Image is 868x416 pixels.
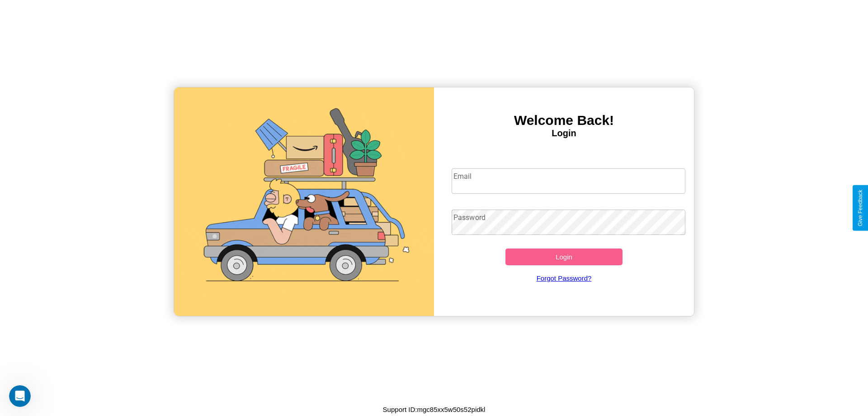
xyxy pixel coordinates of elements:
p: Support ID: mgc85xx5w50s52pidkl [383,403,486,416]
div: Give Feedback [857,190,863,226]
button: Login [505,249,623,265]
a: Forgot Password? [447,265,681,291]
h4: Login [434,128,694,139]
h3: Welcome Back! [434,113,694,128]
iframe: Intercom live chat [9,385,31,407]
img: gif [174,87,434,316]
